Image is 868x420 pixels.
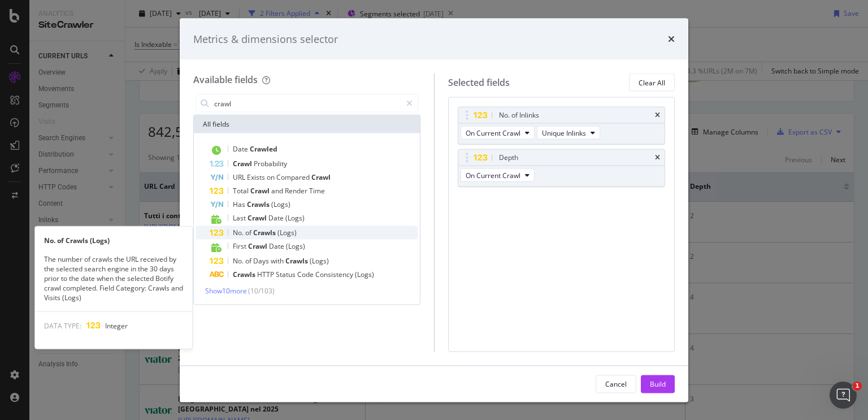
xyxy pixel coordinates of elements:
span: Days [253,256,271,266]
span: (Logs) [355,270,374,279]
span: On Current Crawl [466,128,520,137]
span: (Logs) [277,228,297,237]
button: Unique Inlinks [537,126,600,140]
span: Last [233,213,248,223]
div: No. of Crawls (Logs) [35,235,192,245]
span: On Current Crawl [466,170,520,180]
span: Status [276,270,297,279]
div: Metrics & dimensions selector [193,32,338,46]
span: Date [268,213,285,223]
span: Crawled [250,144,277,154]
span: on [267,172,276,182]
span: Crawl [248,241,269,251]
button: On Current Crawl [461,126,535,140]
span: Crawl [311,172,331,182]
span: Code [297,270,315,279]
span: No. [233,256,245,266]
span: (Logs) [285,213,305,223]
span: Date [269,241,286,251]
button: Cancel [596,375,636,393]
span: Crawl [250,186,271,196]
button: Clear All [629,73,675,92]
div: Available fields [193,73,258,86]
span: Crawls [233,270,257,279]
div: Build [650,379,666,388]
div: times [655,112,660,119]
iframe: Intercom live chat [830,382,857,409]
button: On Current Crawl [461,168,535,182]
span: Crawls [253,228,277,237]
span: (Logs) [310,256,329,266]
div: Clear All [639,77,665,87]
span: Render [285,186,309,196]
div: DepthtimesOn Current Crawl [458,149,666,187]
span: Compared [276,172,311,182]
span: Total [233,186,250,196]
span: Exists [247,172,267,182]
div: The number of crawls the URL received by the selected search engine in the 30 days prior to the d... [35,254,192,302]
div: modal [180,18,688,402]
span: of [245,228,253,237]
span: Crawls [285,256,310,266]
div: Depth [499,152,518,163]
span: (Logs) [286,241,305,251]
span: 1 [853,382,862,391]
div: All fields [194,115,420,133]
div: Selected fields [448,76,510,89]
span: Date [233,144,250,154]
span: HTTP [257,270,276,279]
span: (Logs) [271,200,290,209]
div: Cancel [605,379,627,388]
span: First [233,241,248,251]
span: Unique Inlinks [542,128,586,137]
span: Crawls [247,200,271,209]
span: with [271,256,285,266]
span: Has [233,200,247,209]
div: No. of InlinkstimesOn Current CrawlUnique Inlinks [458,107,666,145]
span: ( 10 / 103 ) [248,286,275,296]
div: times [655,154,660,161]
span: Consistency [315,270,355,279]
span: No. [233,228,245,237]
span: Probability [254,159,287,168]
span: Time [309,186,325,196]
span: Crawl [248,213,268,223]
input: Search by field name [213,95,401,112]
button: Build [641,375,675,393]
span: Crawl [233,159,254,168]
span: and [271,186,285,196]
span: URL [233,172,247,182]
div: times [668,32,675,46]
div: No. of Inlinks [499,110,539,121]
span: Show 10 more [205,286,247,296]
span: of [245,256,253,266]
